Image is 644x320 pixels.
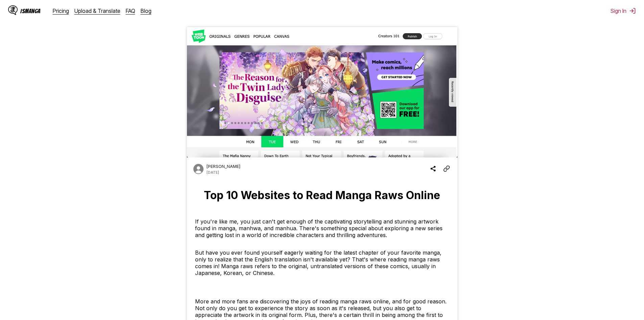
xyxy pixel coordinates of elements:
a: IsManga LogoIsManga [8,5,53,16]
div: IsManga [20,8,41,14]
p: Author [207,164,240,169]
h1: Top 10 Websites to Read Manga Raws Online [192,189,452,202]
img: Cover [187,27,457,157]
a: Upload & Translate [74,7,120,14]
p: Date published [207,170,219,174]
img: Author avatar [192,163,205,175]
button: Sign In [611,7,636,14]
p: If you're like me, you just can't get enough of the captivating storytelling and stunning artwork... [195,218,449,238]
img: IsManga Logo [8,5,18,15]
a: Blog [141,7,151,14]
img: Share blog [430,165,436,173]
a: Pricing [53,7,69,14]
a: FAQ [126,7,135,14]
img: Copy Article Link [443,165,450,173]
img: Sign out [629,7,636,14]
p: But have you ever found yourself eagerly waiting for the latest chapter of your favorite manga, o... [195,249,449,276]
